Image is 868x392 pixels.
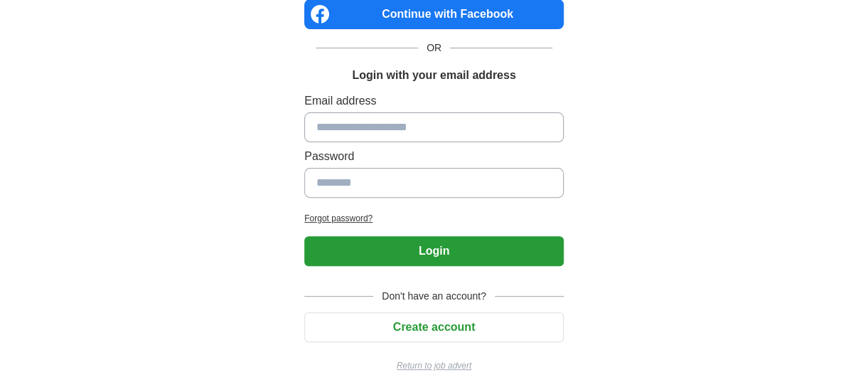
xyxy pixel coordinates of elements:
[304,92,564,110] label: Email address
[304,312,564,342] button: Create account
[304,236,564,266] button: Login
[304,148,564,165] label: Password
[418,41,450,55] span: OR
[304,212,564,225] a: Forgot password?
[304,359,564,372] a: Return to job advert
[352,67,515,84] h1: Login with your email address
[373,289,495,304] span: Don't have an account?
[304,321,564,333] a: Create account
